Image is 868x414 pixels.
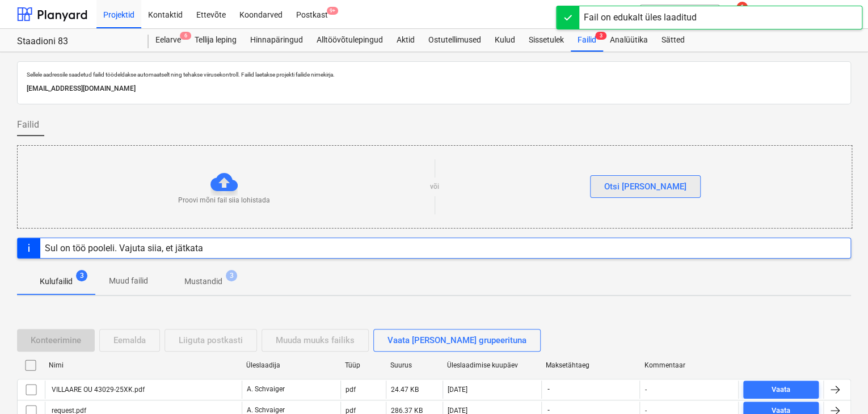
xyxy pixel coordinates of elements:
[27,83,841,95] p: [EMAIL_ADDRESS][DOMAIN_NAME]
[546,361,635,369] div: Maksetähtaeg
[50,386,145,394] div: VILLAARE OU 43029-25XK.pdf
[595,32,606,40] span: 3
[571,29,603,52] a: Failid3
[387,333,526,348] div: Vaata [PERSON_NAME] grupeerituna
[76,270,87,281] span: 3
[226,270,237,281] span: 3
[40,276,73,288] p: Kulufailid
[811,360,868,414] iframe: Chat Widget
[584,11,697,24] div: Fail on edukalt üles laaditud
[571,29,603,52] div: Failid
[188,29,243,52] a: Tellija leping
[149,29,188,52] a: Eelarve6
[743,381,819,399] button: Vaata
[373,329,541,352] button: Vaata [PERSON_NAME] grupeerituna
[149,29,188,52] div: Eelarve
[391,386,419,394] div: 24.47 KB
[180,32,191,40] span: 6
[45,243,203,254] div: Sul on töö pooleli. Vajuta siia, et jätkata
[603,29,655,52] a: Analüütika
[246,361,336,369] div: Üleslaadija
[17,36,135,48] div: Staadioni 83
[27,71,841,78] p: Sellele aadressile saadetud failid töödeldakse automaatselt ning tehakse viirusekontroll. Failid ...
[488,29,522,52] a: Kulud
[644,386,646,394] div: -
[109,275,148,287] p: Muud failid
[644,361,734,369] div: Kommentaar
[247,385,285,394] p: A. Schvaiger
[772,383,790,396] div: Vaata
[811,360,868,414] div: Vestlusvidin
[49,361,237,369] div: Nimi
[447,361,537,369] div: Üleslaadimise kuupäev
[546,385,551,394] span: -
[243,29,310,52] a: Hinnapäringud
[430,182,439,192] p: või
[178,196,270,205] p: Proovi mõni fail siia lohistada
[422,29,488,52] a: Ostutellimused
[390,361,438,369] div: Suurus
[310,29,390,52] a: Alltöövõtulepingud
[345,386,356,394] div: pdf
[590,175,701,198] button: Otsi [PERSON_NAME]
[17,118,39,132] span: Failid
[390,29,422,52] a: Aktid
[604,179,686,194] div: Otsi [PERSON_NAME]
[345,361,381,369] div: Tüüp
[448,386,467,394] div: [DATE]
[522,29,571,52] a: Sissetulek
[184,276,222,288] p: Mustandid
[17,145,852,229] div: Proovi mõni fail siia lohistadavõiOtsi [PERSON_NAME]
[327,7,338,15] span: 9+
[655,29,692,52] a: Sätted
